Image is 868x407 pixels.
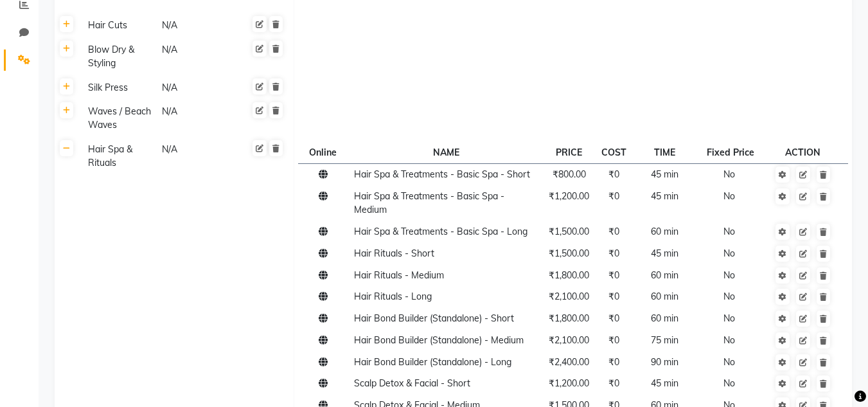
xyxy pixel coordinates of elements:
span: 45 min [651,190,678,202]
span: No [723,291,735,302]
span: ₹1,200.00 [549,377,589,389]
div: N/A [161,141,233,171]
span: ₹1,500.00 [549,248,589,259]
div: Hair Spa & Rituals [83,141,155,171]
span: Hair Spa & Treatments - Basic Spa - Short [354,168,530,180]
div: N/A [161,42,233,71]
span: ₹0 [608,334,619,346]
div: Silk Press [83,80,155,96]
span: ₹2,100.00 [549,291,589,302]
th: ACTION [767,141,839,163]
span: No [723,312,735,324]
div: N/A [161,17,233,33]
th: PRICE [542,141,596,163]
span: No [723,334,735,346]
span: ₹0 [608,356,619,368]
span: ₹0 [608,269,619,281]
span: Hair Spa & Treatments - Basic Spa - Medium [354,190,504,215]
span: No [723,226,735,237]
span: ₹0 [608,312,619,324]
span: 60 min [651,291,678,302]
th: COST [596,141,632,163]
th: NAME [350,141,542,163]
div: Hair Cuts [83,17,155,33]
span: Hair Spa & Treatments - Basic Spa - Long [354,226,527,237]
span: ₹1,800.00 [549,312,589,324]
span: Hair Bond Builder (Standalone) - Short [354,312,514,324]
span: 60 min [651,312,678,324]
span: Hair Rituals - Long [354,291,432,302]
div: N/A [161,80,233,96]
span: ₹0 [608,377,619,389]
span: ₹1,200.00 [549,190,589,202]
span: 60 min [651,226,678,237]
span: ₹0 [608,226,619,237]
span: 45 min [651,377,678,389]
div: N/A [161,104,233,133]
span: 75 min [651,334,678,346]
span: ₹2,100.00 [549,334,589,346]
span: ₹1,800.00 [549,269,589,281]
span: Hair Rituals - Short [354,248,434,259]
span: 60 min [651,269,678,281]
span: No [723,168,735,180]
span: 45 min [651,248,678,259]
th: TIME [632,141,696,163]
span: No [723,190,735,202]
span: 90 min [651,356,678,368]
th: Fixed Price [696,141,767,163]
span: ₹0 [608,190,619,202]
span: No [723,356,735,368]
span: ₹800.00 [553,168,586,180]
span: No [723,248,735,259]
span: Hair Bond Builder (Standalone) - Long [354,356,511,368]
span: Hair Rituals - Medium [354,269,444,281]
div: Blow Dry & Styling [83,42,155,71]
span: Hair Bond Builder (Standalone) - Medium [354,334,524,346]
th: Online [298,141,350,163]
span: Scalp Detox & Facial - Short [354,377,470,389]
span: No [723,377,735,389]
span: ₹1,500.00 [549,226,589,237]
span: 45 min [651,168,678,180]
span: ₹0 [608,248,619,259]
span: ₹0 [608,291,619,302]
span: ₹0 [608,168,619,180]
div: Waves / Beach Waves [83,104,155,133]
span: ₹2,400.00 [549,356,589,368]
span: No [723,269,735,281]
